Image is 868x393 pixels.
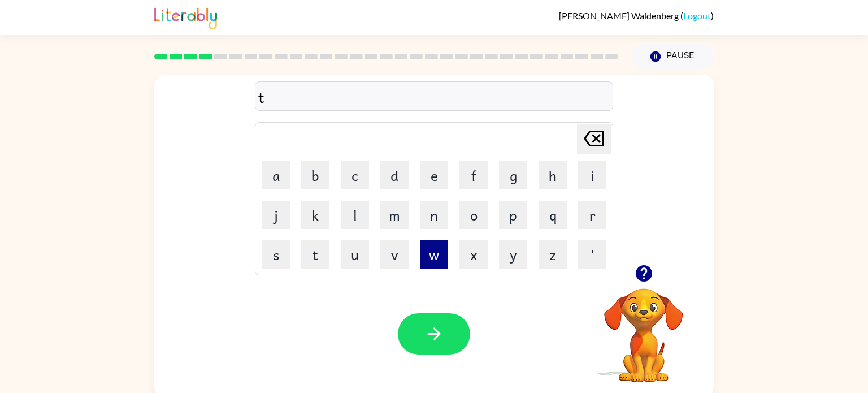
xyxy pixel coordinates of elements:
[559,10,680,21] span: [PERSON_NAME] Waldenberg
[341,240,369,269] button: u
[341,161,369,189] button: c
[301,161,329,189] button: b
[539,161,567,189] button: h
[578,240,606,269] button: '
[154,5,217,29] img: Literably
[420,161,448,189] button: e
[380,161,409,189] button: d
[459,201,488,229] button: o
[459,240,488,269] button: x
[632,44,714,70] button: Pause
[539,240,567,269] button: z
[380,201,409,229] button: m
[262,161,290,189] button: a
[301,240,329,269] button: t
[459,161,488,189] button: f
[258,85,610,109] div: t
[683,10,711,21] a: Logout
[578,161,606,189] button: i
[578,201,606,229] button: r
[499,161,527,189] button: g
[420,201,448,229] button: n
[499,201,527,229] button: p
[559,10,714,21] div: ( )
[380,240,409,269] button: v
[587,271,700,384] video: Your browser must support playing .mp4 files to use Literably. Please try using another browser.
[301,201,329,229] button: k
[420,240,448,269] button: w
[262,240,290,269] button: s
[499,240,527,269] button: y
[262,201,290,229] button: j
[341,201,369,229] button: l
[539,201,567,229] button: q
